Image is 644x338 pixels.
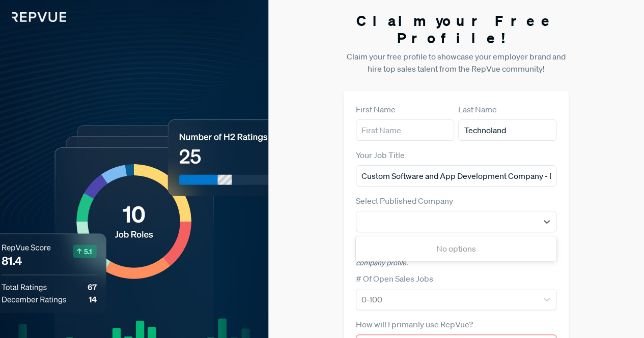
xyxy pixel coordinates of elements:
input: Last Name [458,119,556,141]
h3: Claim your Free Profile! [344,12,569,46]
label: Your Job Title [356,149,405,161]
label: Select Published Company [356,195,453,207]
label: First Name [356,103,396,115]
div: No options [356,238,557,259]
input: Title [356,165,557,187]
label: Last Name [458,103,497,115]
input: First Name [356,119,454,141]
label: # Of Open Sales Jobs [356,272,433,285]
p: Claim your free profile to showcase your employer brand and hire top sales talent from the RepVue... [344,50,569,75]
label: How will I primarily use RepVue? [356,318,473,330]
